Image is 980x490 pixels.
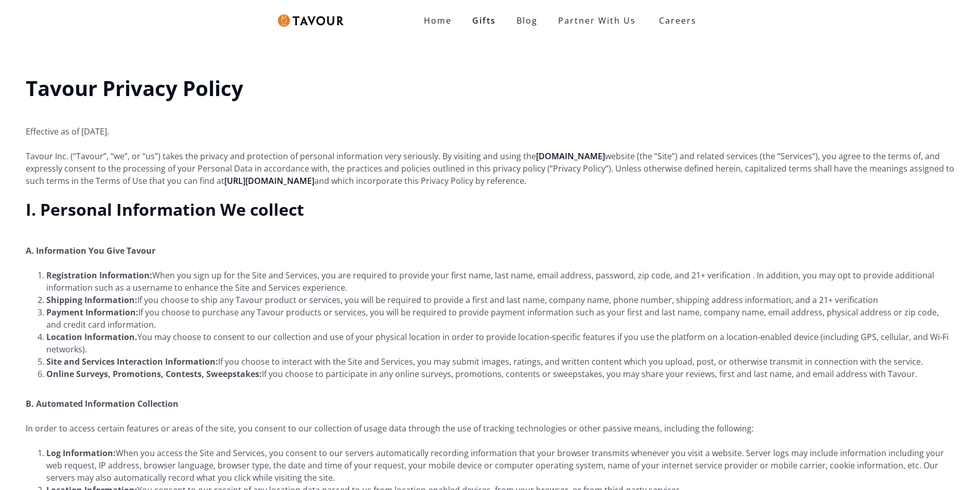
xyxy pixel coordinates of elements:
li: When you access the Site and Services, you consent to our servers automatically recording informa... [46,447,954,484]
a: Gifts [462,10,506,31]
strong: Tavour Privacy Policy [26,74,243,102]
p: Tavour Inc. (“Tavour”, “we”, or “us”) takes the privacy and protection of personal information ve... [26,150,954,187]
a: Home [414,10,462,31]
li: If you choose to participate in any online surveys, promotions, contents or sweepstakes, you may ... [46,368,954,380]
li: When you sign up for the Site and Services, you are required to provide your first name, last nam... [46,269,954,294]
strong: A. Information You Give Tavour [26,245,155,256]
strong: B. Automated Information Collection [26,398,179,409]
strong: Site and Services Interaction Information: [46,356,218,367]
p: Effective as of [DATE]. [26,113,954,138]
strong: Registration Information: [46,270,152,281]
a: Blog [506,10,548,31]
strong: Shipping Information: [46,294,137,306]
li: If you choose to purchase any Tavour products or services, you will be required to provide paymen... [46,306,954,331]
li: If you choose to ship any Tavour product or services, you will be required to provide a first and... [46,294,954,306]
strong: Home [424,15,452,26]
strong: I. Personal Information We collect [26,198,304,220]
a: [URL][DOMAIN_NAME] [224,175,314,186]
a: Careers [646,6,704,35]
strong: Location Information. [46,331,137,343]
strong: Log Information: [46,447,116,459]
strong: Careers [659,10,697,31]
strong: Payment Information: [46,307,138,318]
li: You may choose to consent to our collection and use of your physical location in order to provide... [46,331,954,355]
a: Partner With Us [548,10,646,31]
li: If you choose to interact with the Site and Services, you may submit images, ratings, and written... [46,355,954,368]
strong: Online Surveys, Promotions, Contests, Sweepstakes: [46,368,262,380]
a: [DOMAIN_NAME] [536,150,605,162]
p: In order to access certain features or areas of the site, you consent to our collection of usage ... [26,422,954,435]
